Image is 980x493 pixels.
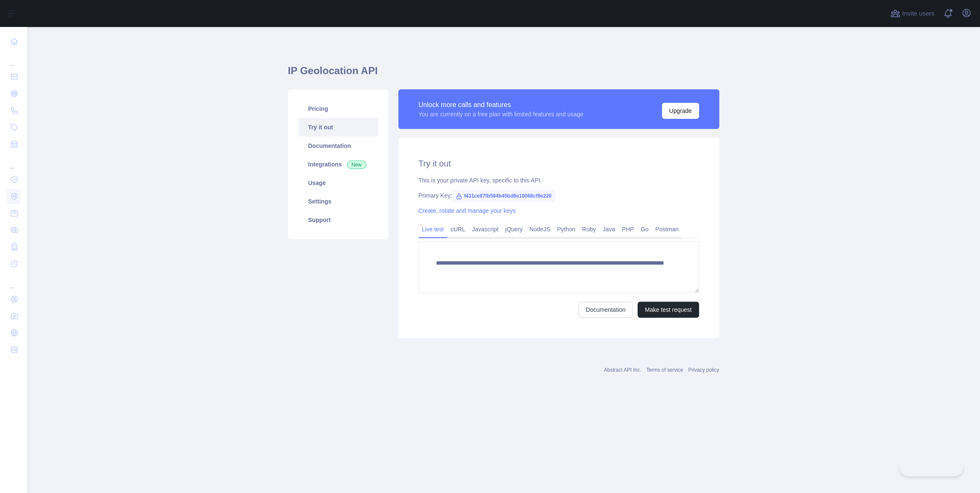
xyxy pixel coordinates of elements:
[502,222,526,236] a: jQuery
[298,174,378,192] a: Usage
[298,155,378,174] a: Integrations New
[447,222,469,236] a: cURL
[579,302,633,318] a: Documentation
[298,137,378,155] a: Documentation
[889,7,936,20] button: Invite users
[902,9,935,19] span: Invite users
[900,458,963,476] iframe: Toggle Customer Support
[646,367,683,373] a: Terms of service
[579,222,599,236] a: Ruby
[688,367,719,373] a: Privacy policy
[469,222,502,236] a: Javascript
[662,103,699,119] button: Upgrade
[298,99,378,118] a: Pricing
[526,222,554,236] a: NodeJS
[298,192,378,211] a: Settings
[298,118,378,137] a: Try it out
[419,100,584,110] div: Unlock more calls and features
[599,222,619,236] a: Java
[638,302,699,318] button: Make test request
[604,367,641,373] a: Abstract API Inc.
[347,161,366,169] span: New
[298,211,378,229] a: Support
[554,222,579,236] a: Python
[419,191,699,200] div: Primary Key:
[7,51,20,67] div: ...
[419,222,447,236] a: Live test
[619,222,638,236] a: PHP
[7,273,20,290] div: ...
[637,222,652,236] a: Go
[419,176,699,185] div: This is your private API key, specific to this API.
[419,110,584,118] div: You are currently on a free plan with limited features and usage
[288,64,719,84] h1: IP Geolocation API
[452,190,555,202] span: f431ce87fb594b45bd8e10068cf9e220
[419,158,699,169] h2: Try it out
[7,153,20,170] div: ...
[652,222,682,236] a: Postman
[419,207,516,214] a: Create, rotate and manage your keys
